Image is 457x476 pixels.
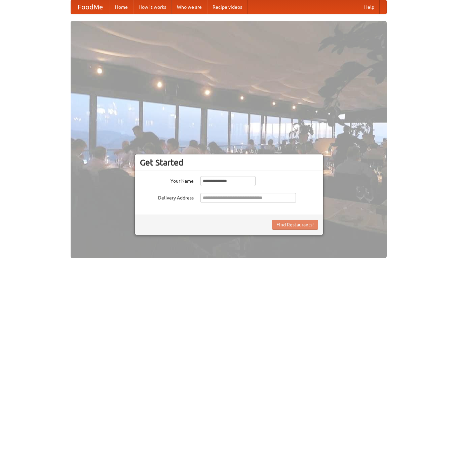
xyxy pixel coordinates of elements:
[172,0,207,14] a: Who we are
[207,0,247,14] a: Recipe videos
[140,157,318,168] h3: Get Started
[133,0,172,14] a: How it works
[140,176,194,184] label: Your Name
[71,0,110,14] a: FoodMe
[140,193,194,201] label: Delivery Address
[359,0,380,14] a: Help
[110,0,133,14] a: Home
[272,220,318,230] button: Find Restaurants!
